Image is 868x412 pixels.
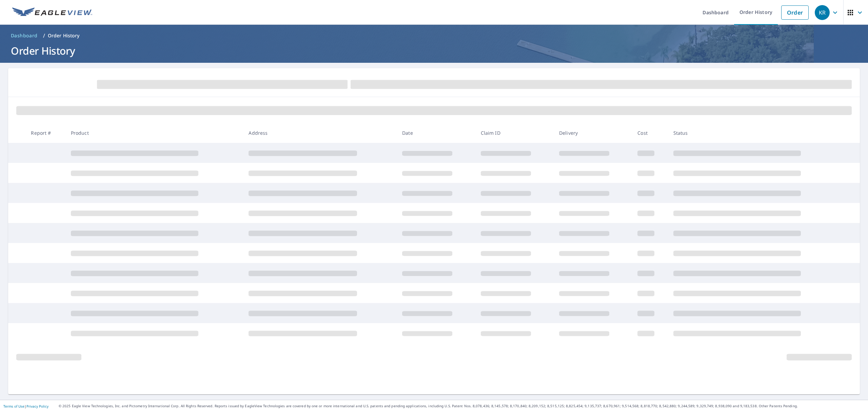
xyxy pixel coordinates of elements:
[815,5,830,20] div: KR
[475,123,554,143] th: Claim ID
[8,44,860,58] h1: Order History
[554,123,632,143] th: Delivery
[8,30,860,41] nav: breadcrumb
[59,404,865,409] p: © 2025 Eagle View Technologies, Inc. and Pictometry International Corp. All Rights Reserved. Repo...
[65,123,243,143] th: Product
[48,32,80,39] p: Order History
[11,32,38,39] span: Dashboard
[781,5,809,20] a: Order
[668,123,846,143] th: Status
[25,123,65,143] th: Report #
[43,32,45,40] li: /
[26,404,48,409] a: Privacy Policy
[632,123,668,143] th: Cost
[243,123,397,143] th: Address
[8,30,40,41] a: Dashboard
[3,404,24,409] a: Terms of Use
[397,123,475,143] th: Date
[12,7,92,18] img: EV Logo
[3,404,48,408] p: |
